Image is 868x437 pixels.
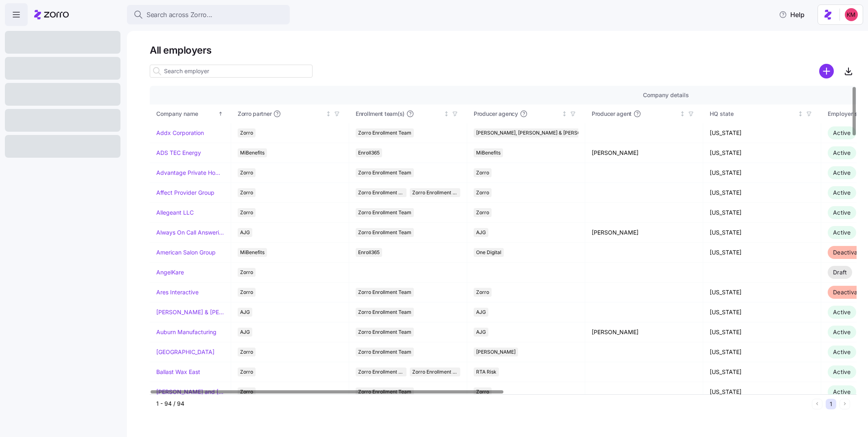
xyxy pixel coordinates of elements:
span: Zorro Enrollment Team [358,348,411,357]
td: [US_STATE] [703,243,821,263]
td: [US_STATE] [703,163,821,183]
span: Active [833,368,851,375]
span: Zorro [240,348,253,357]
span: Zorro Enrollment Team [358,288,411,297]
div: Not sorted [562,111,567,117]
div: HQ state [710,109,796,118]
span: Deactivated [833,289,867,296]
span: Zorro Enrollment Team [358,367,404,376]
span: Zorro Enrollment Team [358,308,411,317]
td: [US_STATE] [703,362,821,382]
span: Deactivated [833,249,867,256]
div: 1 - 94 / 94 [156,400,809,408]
button: Previous page [812,399,822,409]
span: Zorro [240,168,253,177]
a: ADS TEC Energy [156,149,201,157]
span: MiBenefits [240,148,265,157]
div: Company name [156,109,216,118]
td: [US_STATE] [703,342,821,362]
img: 8fbd33f679504da1795a6676107ffb9e [845,8,858,21]
span: Zorro Enrollment Team [358,168,411,177]
span: Active [833,348,851,355]
div: Not sorted [798,111,803,117]
a: American Salon Group [156,248,216,257]
a: [PERSON_NAME] and [PERSON_NAME]'s Furniture [156,388,224,396]
span: Active [833,209,851,216]
div: Not sorted [444,111,449,117]
td: [US_STATE] [703,123,821,143]
span: AJG [240,308,250,317]
span: AJG [240,228,250,237]
td: [PERSON_NAME] [585,223,703,243]
span: Draft [833,269,847,276]
button: Search across Zorro... [127,5,290,24]
span: One Digital [476,248,501,257]
td: [PERSON_NAME] [585,322,703,342]
span: Active [833,309,851,315]
div: Sorted ascending [218,111,223,117]
div: Not sorted [680,111,685,117]
span: Zorro [476,387,489,396]
span: Zorro Enrollment Team [358,188,404,197]
span: Zorro [476,188,489,197]
th: Enrollment team(s)Not sorted [349,104,467,123]
span: Zorro [240,188,253,197]
span: Help [779,10,805,20]
td: [US_STATE] [703,302,821,322]
a: [PERSON_NAME] & [PERSON_NAME]'s [156,308,224,316]
input: Search employer [150,65,313,78]
a: Ares Interactive [156,288,199,296]
span: RTA Risk [476,367,496,376]
span: Zorro [240,128,253,137]
span: Active [833,328,851,335]
span: Active [833,129,851,136]
button: Next page [840,399,850,409]
span: Zorro Enrollment Team [358,387,411,396]
span: Zorro Enrollment Team [358,228,411,237]
span: Enroll365 [358,148,380,157]
td: [US_STATE] [703,143,821,163]
span: Zorro partner [238,110,271,118]
span: Zorro [476,208,489,217]
td: [US_STATE] [703,183,821,203]
span: Enroll365 [358,248,380,257]
span: Enrollment team(s) [356,110,404,118]
span: [PERSON_NAME] [476,348,516,357]
h1: All employers [150,44,857,57]
span: Active [833,388,851,395]
a: AngelKare [156,268,184,276]
th: Producer agentNot sorted [585,104,703,123]
span: Zorro [240,387,253,396]
span: Zorro [240,288,253,297]
td: [US_STATE] [703,203,821,223]
div: Not sorted [326,111,331,117]
a: Allegeant LLC [156,209,194,217]
span: AJG [476,308,486,317]
span: AJG [240,328,250,337]
span: Search across Zorro... [146,10,212,20]
span: Zorro [240,208,253,217]
a: Advantage Private Home Care [156,169,224,177]
td: [PERSON_NAME] [585,143,703,163]
td: [US_STATE] [703,223,821,243]
span: MiBenefits [240,248,265,257]
a: Ballast Wax East [156,368,200,376]
span: Zorro Enrollment Team [358,128,411,137]
span: Zorro [240,367,253,376]
span: Zorro Enrollment Team [358,208,411,217]
span: Zorro Enrollment Experts [412,367,458,376]
span: Active [833,189,851,196]
span: [PERSON_NAME], [PERSON_NAME] & [PERSON_NAME] [476,128,603,137]
span: AJG [476,328,486,337]
button: Help [772,7,811,23]
td: [US_STATE] [703,322,821,342]
a: Auburn Manufacturing [156,328,216,336]
td: [US_STATE] [703,283,821,302]
a: Affect Provider Group [156,189,214,197]
span: Active [833,149,851,156]
span: Zorro [476,288,489,297]
span: AJG [476,228,486,237]
a: Always On Call Answering Service [156,228,224,237]
a: [GEOGRAPHIC_DATA] [156,348,214,356]
td: [US_STATE] [703,382,821,402]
